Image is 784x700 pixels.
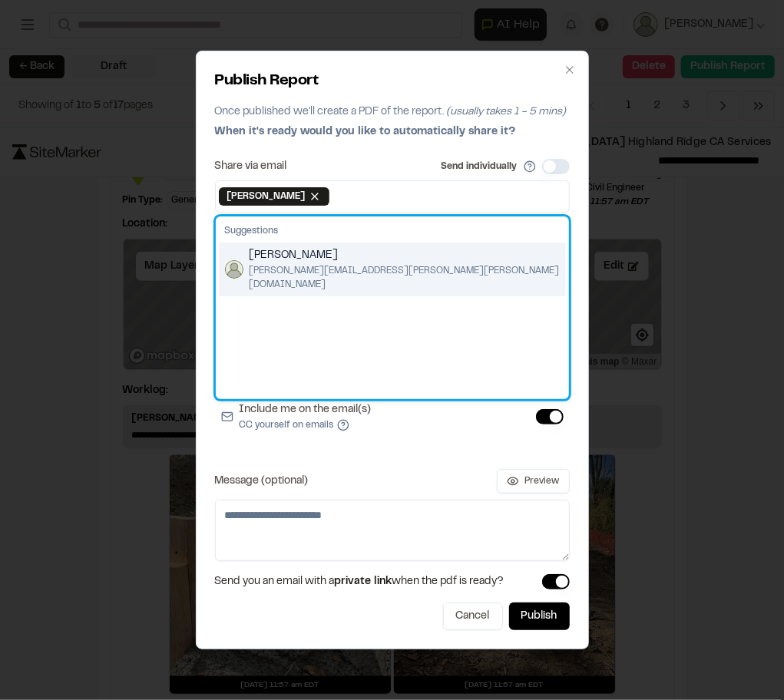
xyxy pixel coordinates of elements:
[215,161,287,172] label: Share via email
[215,104,570,121] p: Once published we'll create a PDF of the report.
[442,160,518,173] label: Send individually
[443,603,503,630] button: Cancel
[215,70,570,93] h2: Publish Report
[240,401,372,432] label: Include me on the email(s)
[216,216,569,399] div: Suggestions
[219,220,566,243] div: Suggestions
[337,419,349,431] button: Include me on the email(s)CC yourself on emails
[240,418,372,432] p: CC yourself on emails
[215,127,516,137] span: When it's ready would you like to automatically share it?
[227,190,306,203] span: [PERSON_NAME]
[225,260,243,279] img: Jennifer Tapia-Rios
[250,264,560,292] span: [PERSON_NAME][EMAIL_ADDRESS][PERSON_NAME][PERSON_NAME][DOMAIN_NAME]
[497,469,570,494] button: Preview
[509,603,570,630] button: Publish
[447,107,567,117] span: (usually takes 1 - 5 mins)
[335,577,392,586] span: private link
[215,476,309,487] label: Message (optional)
[215,573,504,590] span: Send you an email with a when the pdf is ready?
[250,247,560,264] span: [PERSON_NAME]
